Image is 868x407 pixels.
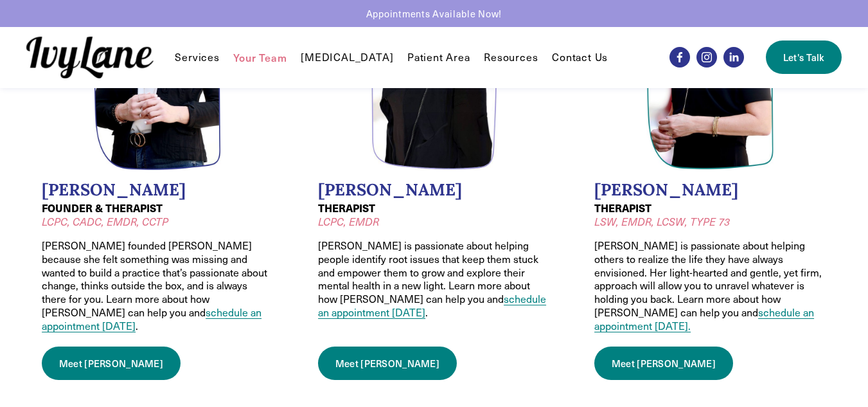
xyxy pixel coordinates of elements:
a: Your Team [233,50,287,65]
span: Resources [484,51,538,64]
a: Meet [PERSON_NAME] [42,347,181,380]
p: [PERSON_NAME] is passionate about helping people identify root issues that keep them stuck and em... [318,239,550,320]
em: LCPC, EMDR [318,215,379,228]
a: Contact Us [552,50,608,65]
a: Meet [PERSON_NAME] [594,347,733,380]
img: Ivy Lane Counseling &mdash; Therapy that works for you [26,37,154,78]
a: folder dropdown [175,50,219,65]
a: folder dropdown [484,50,538,65]
h2: [PERSON_NAME] [594,180,826,200]
strong: FOUNDER & THERAPIST [42,201,163,215]
p: [PERSON_NAME] is passionate about helping others to realize the life they have always envisioned.... [594,239,826,333]
strong: THERAPIST [594,201,651,215]
a: Let's Talk [766,41,842,74]
a: Facebook [669,47,690,68]
a: schedule an appointment [DATE]. [594,305,814,332]
a: Patient Area [407,50,470,65]
em: LCPC, CADC, EMDR, CCTP [42,215,168,228]
a: Meet [PERSON_NAME] [318,347,457,380]
a: schedule an appointment [DATE] [42,305,261,332]
p: [PERSON_NAME] founded [PERSON_NAME] because she felt something was missing and wanted to build a ... [42,239,274,333]
em: LSW, EMDR, LCSW, TYPE 73 [594,215,730,228]
a: schedule an appointment [DATE] [318,292,546,319]
span: Services [175,51,219,64]
h2: [PERSON_NAME] [318,180,550,200]
a: [MEDICAL_DATA] [301,50,393,65]
a: LinkedIn [723,47,744,68]
a: Instagram [696,47,717,68]
h2: [PERSON_NAME] [42,180,274,200]
strong: THERAPIST [318,201,375,215]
